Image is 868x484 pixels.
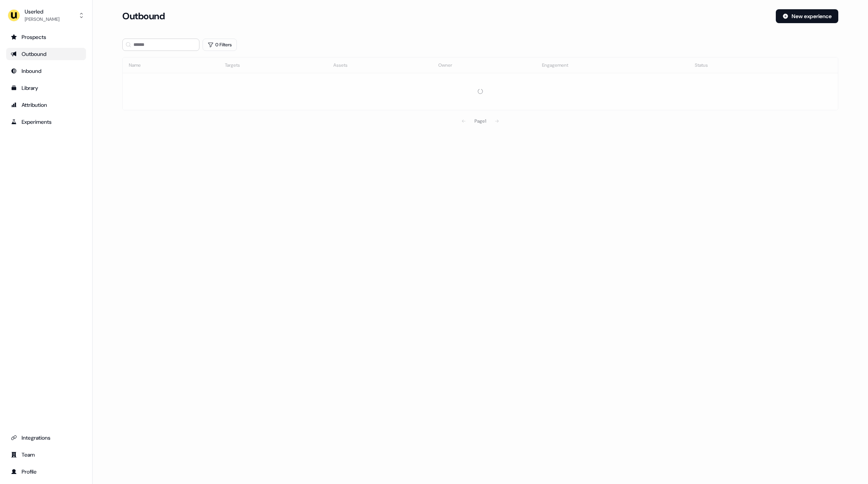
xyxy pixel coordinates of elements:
a: Go to team [6,449,86,461]
a: Go to profile [6,465,86,478]
button: 0 Filters [203,39,237,51]
button: Userled[PERSON_NAME] [6,6,86,25]
div: Userled [25,8,59,15]
div: Integrations [11,434,81,442]
div: Profile [11,468,81,476]
div: Team [11,451,81,459]
div: Attribution [11,101,81,109]
a: Go to templates [6,82,86,94]
button: New experience [776,9,838,23]
div: Experiments [11,118,81,126]
div: Prospects [11,33,81,41]
div: Library [11,84,81,92]
a: Go to outbound experience [6,48,86,60]
a: Go to prospects [6,31,86,43]
a: Go to attribution [6,99,86,111]
div: Inbound [11,67,81,75]
div: [PERSON_NAME] [25,15,59,23]
h3: Outbound [122,10,165,22]
div: Outbound [11,50,81,58]
a: Go to Inbound [6,65,86,77]
a: Go to experiments [6,116,86,128]
a: Go to integrations [6,432,86,444]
